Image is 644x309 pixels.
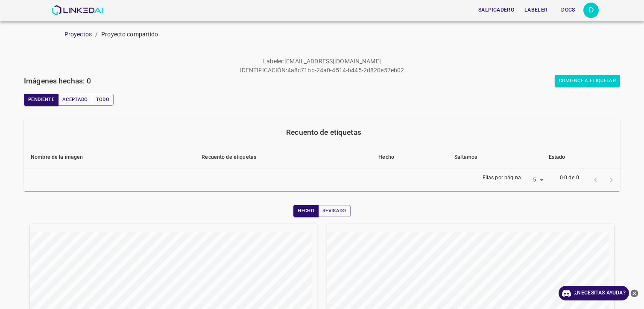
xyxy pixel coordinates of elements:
a: Labeler [519,1,553,19]
p: Proyecto compartido [101,30,158,39]
button: Cerrar Ayuda [629,286,640,300]
div: 5 [526,175,546,186]
font: ¿Necesitas ayuda? [574,288,626,297]
th: Saltamos [448,146,542,169]
p: Filas por página: [483,174,522,182]
div: D [583,3,599,18]
button: Aceptado [58,94,92,106]
p: Labeler : [263,57,284,66]
a: Docs [553,1,583,19]
img: Linked AI [52,5,103,15]
button: Todo [92,94,114,106]
button: Hecho [293,205,319,217]
button: Docs [554,3,582,17]
th: Hecho [372,146,448,169]
th: Nombre de la imagen [24,146,195,169]
p: 0-0 de 0 [560,174,579,182]
div: Recuento de etiquetas [31,126,617,138]
p: IDENTIFICACIÓN: [240,66,287,75]
nav: pan rallado [64,30,644,39]
h6: Imágenes hechas: 0 [24,75,91,87]
th: Estado [542,146,620,169]
button: Comience a etiquetar [555,75,621,87]
button: Pendiente [24,94,59,106]
a: ¿Necesitas ayuda? [559,286,629,300]
p: [EMAIL_ADDRESS][DOMAIN_NAME] [284,57,381,66]
li: / [95,30,98,39]
button: Salpicadero [475,3,518,17]
a: Proyectos [64,31,92,38]
button: Abrir configuración [583,3,599,18]
p: 4a8c71bb-24a0-4514-b445-2d820e57eb02 [287,66,404,75]
th: Recuento de etiquetas [195,146,372,169]
button: Labeler [521,3,551,17]
a: Salpicadero [473,1,519,19]
button: Revisado [318,205,351,217]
